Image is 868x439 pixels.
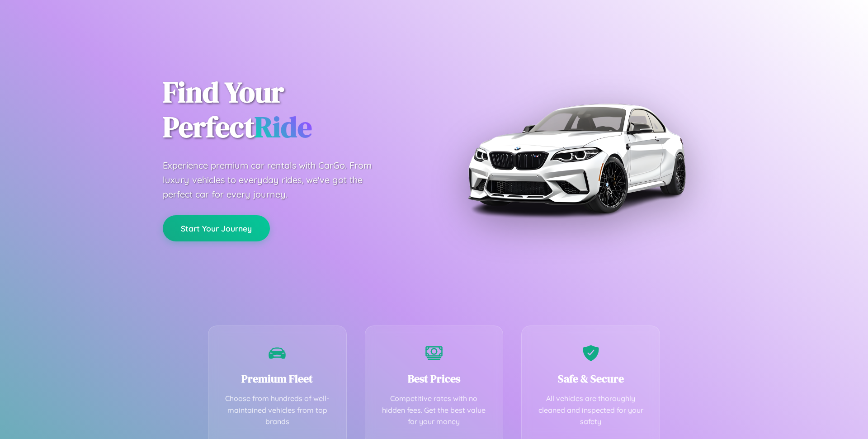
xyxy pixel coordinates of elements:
img: Premium BMW car rental vehicle [463,45,689,271]
h3: Safe & Secure [535,371,646,386]
p: Experience premium car rentals with CarGo. From luxury vehicles to everyday rides, we've got the ... [163,158,389,202]
p: Choose from hundreds of well-maintained vehicles from top brands [222,393,333,428]
h3: Premium Fleet [222,371,333,386]
span: Ride [255,107,312,146]
h3: Best Prices [379,371,490,386]
p: Competitive rates with no hidden fees. Get the best value for your money [379,393,490,428]
button: Start Your Journey [163,215,270,241]
h1: Find Your Perfect [163,75,420,145]
p: All vehicles are thoroughly cleaned and inspected for your safety [535,393,646,428]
